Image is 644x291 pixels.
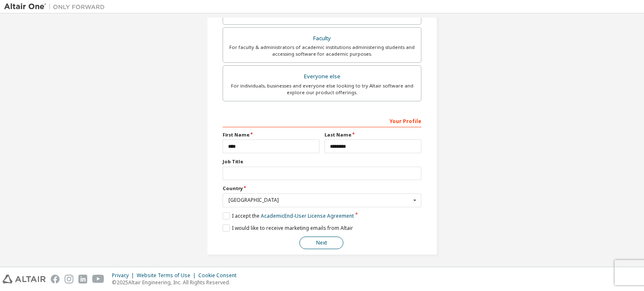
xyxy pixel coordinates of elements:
[198,272,241,279] div: Cookie Consent
[223,131,319,138] label: First Name
[261,212,354,219] a: Academic End-User License Agreement
[112,279,241,286] p: © 2025 Altair Engineering, Inc. All Rights Reserved.
[223,158,421,165] label: Job Title
[228,44,416,57] div: For faculty & administrators of academic institutions administering students and accessing softwa...
[92,275,104,283] img: youtube.svg
[325,131,421,138] label: Last Name
[228,71,416,82] div: Everyone else
[229,198,411,203] div: [GEOGRAPHIC_DATA]
[4,3,109,11] img: Altair One
[137,272,198,279] div: Website Terms of Use
[3,275,46,283] img: altair_logo.svg
[112,272,137,279] div: Privacy
[228,33,416,44] div: Faculty
[223,224,353,232] label: I would like to receive marketing emails from Altair
[78,275,87,283] img: linkedin.svg
[51,275,60,283] img: facebook.svg
[223,114,421,127] div: Your Profile
[228,82,416,96] div: For individuals, businesses and everyone else looking to try Altair software and explore our prod...
[223,185,421,192] label: Country
[299,237,343,249] button: Next
[223,212,354,219] label: I accept the
[65,275,73,283] img: instagram.svg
